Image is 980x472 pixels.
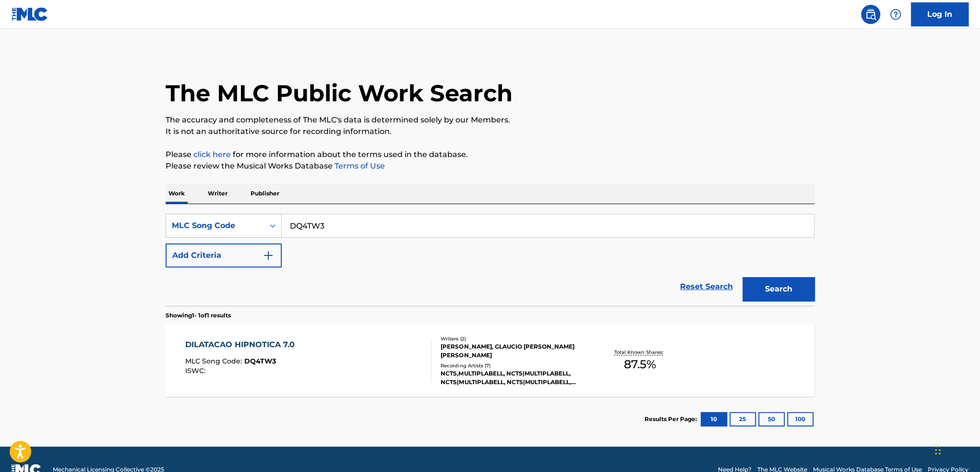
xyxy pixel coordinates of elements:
[623,356,656,373] span: 87.5 %
[441,342,586,360] div: [PERSON_NAME], GLAUCIO [PERSON_NAME] [PERSON_NAME]
[166,126,814,137] p: It is not an authoritative source for recording information.
[166,160,814,172] p: Please review the Musical Works Database
[244,357,276,365] span: DQ4TW3
[441,335,586,342] div: Writers ( 2 )
[166,79,513,108] h1: The MLC Public Work Search
[865,9,876,20] img: search
[645,415,699,424] p: Results Per Page:
[701,412,727,426] button: 10
[166,325,814,397] a: DILATACAO HIPNOTICA 7.0MLC Song Code:DQ4TW3ISWC:Writers (2)[PERSON_NAME], GLAUCIO [PERSON_NAME] [...
[333,161,385,170] a: Terms of Use
[932,426,980,472] iframe: Chat Widget
[185,357,244,365] span: MLC Song Code :
[12,7,48,21] img: MLC Logo
[729,412,756,426] button: 25
[166,183,188,204] p: Work
[886,5,905,24] div: Help
[758,412,785,426] button: 50
[172,220,258,231] div: MLC Song Code
[166,311,231,320] p: Showing 1 - 1 of 1 results
[787,412,813,426] button: 100
[248,183,282,204] p: Publisher
[441,362,586,369] div: Recording Artists ( 7 )
[675,276,738,297] a: Reset Search
[890,9,901,20] img: help
[166,114,814,126] p: The accuracy and completeness of The MLC's data is determined solely by our Members.
[166,243,282,267] button: Add Criteria
[861,5,880,24] a: Public Search
[441,369,586,387] div: NCTS,MULTIPLABELL, NCTS|MULTIPLABELL, NCTS|MULTIPLABELL, NCTS|MULTIPLABELL, NCTS|MULTIPLABELL
[742,277,814,301] button: Search
[935,436,941,464] div: Drag
[166,214,814,306] form: Search Form
[193,150,231,159] a: click here
[911,2,968,26] a: Log In
[205,183,230,204] p: Writer
[185,339,299,351] div: DILATACAO HIPNOTICA 7.0
[166,149,814,160] p: Please for more information about the terms used in the database.
[614,349,665,356] p: Total Known Shares:
[185,366,208,375] span: ISWC :
[263,250,274,261] img: 9d2ae6d4665cec9f34b9.svg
